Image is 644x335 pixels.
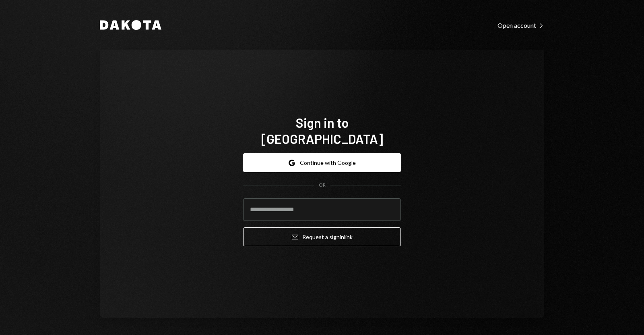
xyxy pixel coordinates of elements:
[497,21,544,29] a: Open account
[243,153,401,172] button: Continue with Google
[319,182,326,189] div: OR
[243,227,401,246] button: Request a signinlink
[243,114,401,147] h1: Sign in to [GEOGRAPHIC_DATA]
[497,21,544,29] div: Open account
